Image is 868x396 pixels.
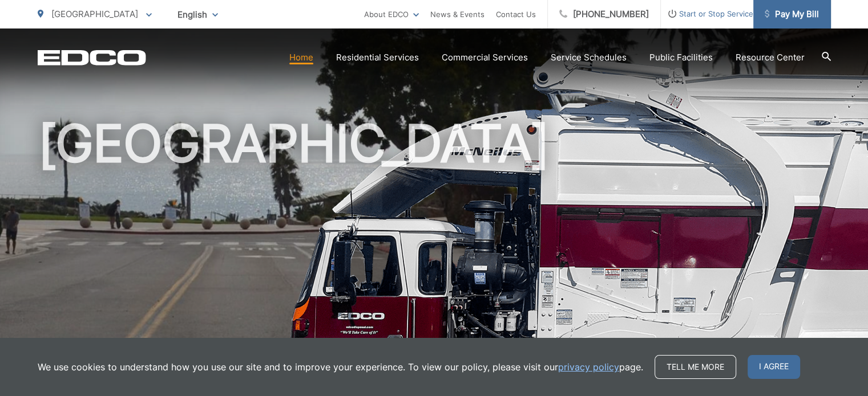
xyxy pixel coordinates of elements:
a: Public Facilities [649,51,713,64]
a: Commercial Services [442,51,528,64]
a: Home [289,51,313,64]
span: Pay My Bill [765,7,819,21]
a: EDCD logo. Return to the homepage. [38,50,146,66]
a: Residential Services [336,51,419,64]
a: Service Schedules [551,51,627,64]
span: English [169,5,227,25]
a: privacy policy [558,360,619,374]
a: Contact Us [496,7,536,21]
a: News & Events [430,7,485,21]
a: Resource Center [736,51,805,64]
span: I agree [748,355,800,379]
a: Tell me more [655,355,736,379]
p: We use cookies to understand how you use our site and to improve your experience. To view our pol... [38,360,643,374]
span: [GEOGRAPHIC_DATA] [51,9,138,19]
a: About EDCO [364,7,419,21]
